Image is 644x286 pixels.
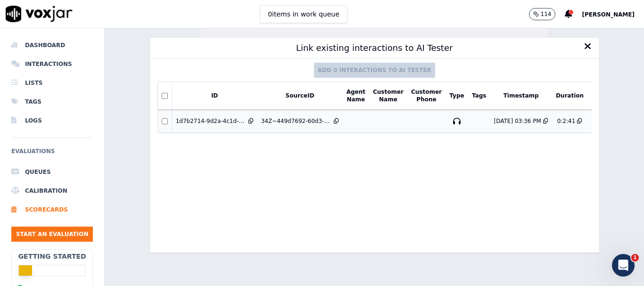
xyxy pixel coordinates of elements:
[557,117,576,125] div: 0:2:41
[261,117,332,125] div: 34Z~449d7692-60d3-4a73-874e-322bb39b1db4~158~MelissaKendrick~9b051d43-8c4c-4fe1-9b51-08933832419c...
[449,92,464,99] button: Type
[472,92,486,99] button: Tags
[11,200,93,219] a: Scorecards
[11,227,93,242] button: Start an Evaluation
[18,252,86,261] h2: Getting Started
[494,117,541,125] div: [DATE] 03:36 PM
[373,88,404,103] button: Customer Name
[529,8,556,20] button: 114
[260,5,347,23] button: 0items in work queue
[556,92,584,99] button: Duration
[314,63,435,78] button: Add 0 interactions to AI Tester
[591,117,618,125] div: INBOUND
[11,36,93,55] a: Dashboard
[176,117,247,125] div: 1d7b2714-9d2a-4c1d-a78b-65c75cf8bcdd
[541,10,552,18] p: 114
[6,6,73,22] img: voxjar logo
[211,92,218,99] button: ID
[612,254,635,277] iframe: Intercom live chat
[11,163,93,181] a: Queues
[11,74,93,92] a: Lists
[347,88,365,103] button: Agent Name
[529,8,565,20] button: 114
[504,92,539,99] button: Timestamp
[11,111,93,130] a: Logs
[631,254,639,261] span: 1
[292,38,457,58] p: Link existing interactions to AI Tester
[11,181,93,200] a: Calibration
[11,55,93,74] a: Interactions
[11,92,93,111] a: Tags
[411,88,442,103] button: Customer Phone
[582,11,635,18] span: [PERSON_NAME]
[11,146,93,163] h6: Evaluations
[286,92,314,99] button: SourceID
[582,8,644,20] button: [PERSON_NAME]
